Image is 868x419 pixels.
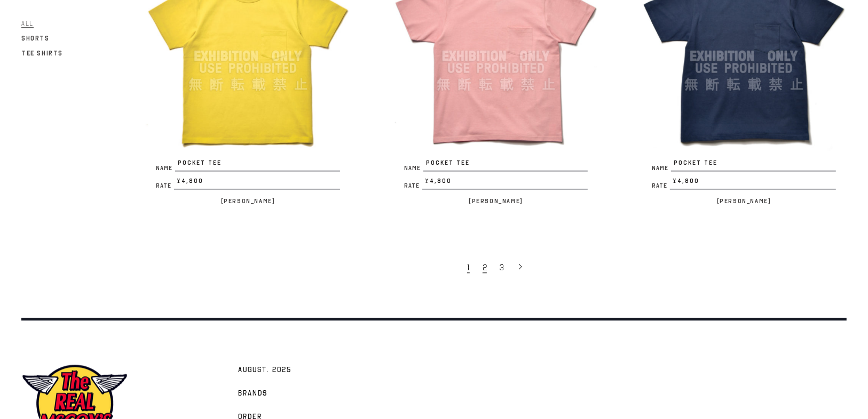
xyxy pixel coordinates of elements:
span: POCKET TEE [671,158,836,171]
span: Rate [652,183,670,189]
span: Name [156,165,175,171]
span: 1 [467,262,470,273]
a: Tee Shirts [21,47,63,60]
a: Brands [233,381,273,405]
a: Shorts [21,32,50,45]
span: Brands [239,389,268,399]
span: ¥4,800 [174,176,340,189]
span: ¥4,800 [670,176,836,189]
p: [PERSON_NAME] [393,195,599,207]
span: Rate [404,183,422,189]
span: Name [652,165,671,171]
a: All [21,17,34,30]
a: AUGUST. 2025 [233,358,297,381]
span: Rate [156,183,174,189]
span: POCKET TEE [175,158,340,171]
span: POCKET TEE [423,158,588,171]
a: 3 [494,256,511,278]
p: [PERSON_NAME] [145,195,351,207]
span: All [21,20,34,28]
span: 2 [483,262,487,273]
span: Name [404,165,423,171]
span: ¥4,800 [422,176,588,189]
span: Shorts [21,35,50,42]
span: Tee Shirts [21,50,63,57]
span: 3 [500,262,504,273]
a: 2 [477,256,494,278]
span: AUGUST. 2025 [239,365,291,376]
p: [PERSON_NAME] [641,195,847,207]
